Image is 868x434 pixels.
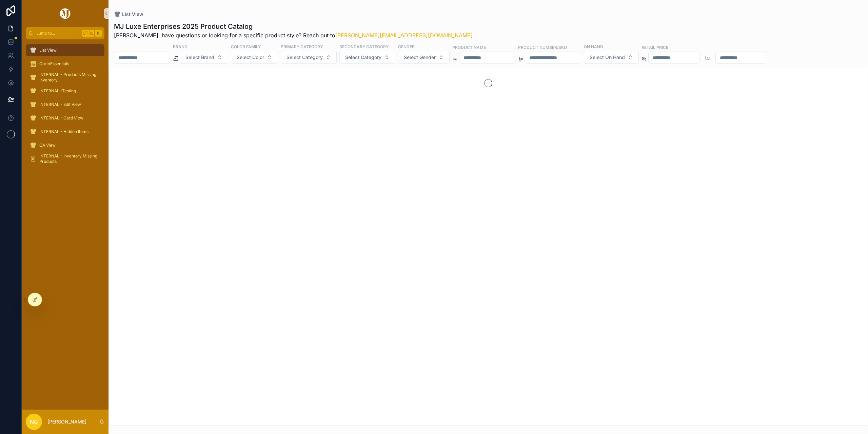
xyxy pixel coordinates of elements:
[398,43,415,50] label: Gender
[26,27,104,39] button: Jump to...CtrlK
[231,43,261,50] label: Color Family
[404,54,436,61] span: Select Gender
[39,61,69,67] span: Core/Essentials
[122,11,143,18] span: List View
[59,8,72,19] img: App logo
[518,44,567,50] label: Product Number/SKU
[39,143,56,148] span: QA View
[39,72,98,83] span: INTERNAL - Products Missing Inventory
[22,39,108,174] div: scrollable content
[26,153,104,165] a: INTERNAL - Inventory Missing Products
[36,31,79,36] span: Jump to...
[590,54,625,61] span: Select On Hand
[39,48,57,53] span: List View
[281,43,323,50] label: Primary Category
[180,51,228,64] button: Select Button
[114,31,473,39] span: [PERSON_NAME], have questions or looking for a specific product style? Reach out to
[705,54,710,62] p: to
[185,54,214,61] span: Select Brand
[96,31,101,36] span: K
[39,115,83,121] span: INTERNAL - Card View
[26,58,104,70] a: Core/Essentials
[26,98,104,111] a: INTERNAL - Edit View
[584,51,639,64] button: Select Button
[584,43,603,50] label: On Hand
[398,51,450,64] button: Select Button
[26,85,104,97] a: INTERNAL -Testing
[173,43,188,50] label: Brand
[82,30,94,37] span: Ctrl
[26,71,104,83] a: INTERNAL - Products Missing Inventory
[26,126,104,138] a: INTERNAL - Hidden Items
[335,32,473,39] a: [PERSON_NAME][EMAIL_ADDRESS][DOMAIN_NAME]
[642,44,668,50] label: Retail Price
[39,129,88,134] span: INTERNAL - Hidden Items
[339,51,395,64] button: Select Button
[47,418,86,425] p: [PERSON_NAME]
[26,112,104,124] a: INTERNAL - Card View
[30,418,38,426] span: NG
[281,51,337,64] button: Select Button
[26,44,104,56] a: List View
[114,22,473,31] h1: MJ Luxe Enterprises 2025 Product Catalog
[231,51,278,64] button: Select Button
[39,88,76,94] span: INTERNAL -Testing
[39,102,81,107] span: INTERNAL - Edit View
[345,54,381,61] span: Select Category
[114,11,143,18] a: List View
[339,43,389,50] label: Secondary Category
[237,54,264,61] span: Select Color
[452,44,486,50] label: Product Name
[287,54,323,61] span: Select Category
[26,139,104,151] a: QA View
[39,153,98,164] span: INTERNAL - Inventory Missing Products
